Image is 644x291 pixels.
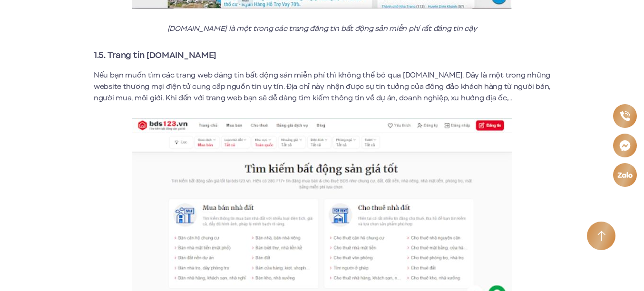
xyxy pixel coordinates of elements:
img: Arrow icon [597,231,605,242]
img: Messenger icon [619,139,631,152]
strong: 1.5. Trang tin [DOMAIN_NAME] [94,49,216,61]
img: Zalo icon [617,172,633,179]
img: Phone icon [619,111,630,122]
p: Nếu bạn muốn tìm các trang web đăng tin bất động sản miễn phí thì không thể bỏ qua [DOMAIN_NAME].... [94,69,550,104]
em: [DOMAIN_NAME] là một trong các trang đăng tin bất động sản miễn phí rất đáng tin cậy [167,23,477,34]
